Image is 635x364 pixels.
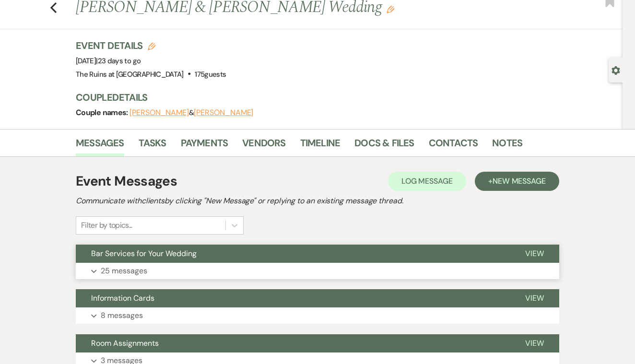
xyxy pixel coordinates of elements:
[242,135,285,156] a: Vendors
[76,39,226,52] h3: Event Details
[76,171,177,191] h1: Event Messages
[96,56,141,66] span: |
[91,248,197,258] span: Bar Services for Your Wedding
[492,135,522,156] a: Notes
[76,245,510,263] button: Bar Services for Your Wedding
[525,338,544,348] span: View
[76,195,559,207] h2: Communicate with clients by clicking "New Message" or replying to an existing message thread.
[76,91,613,104] h3: Couple Details
[76,107,129,117] span: Couple names:
[388,172,466,191] button: Log Message
[76,135,124,156] a: Messages
[510,334,559,352] button: View
[300,135,341,156] a: Timeline
[195,70,226,79] span: 175 guests
[139,135,166,156] a: Tasks
[493,176,546,186] span: New Message
[525,293,544,303] span: View
[194,109,253,117] button: [PERSON_NAME]
[76,56,141,66] span: [DATE]
[611,65,620,74] button: Open lead details
[129,109,189,117] button: [PERSON_NAME]
[510,245,559,263] button: View
[475,172,559,191] button: +New Message
[91,293,154,303] span: Information Cards
[401,176,453,186] span: Log Message
[81,220,132,231] div: Filter by topics...
[76,70,184,79] span: The Ruins at [GEOGRAPHIC_DATA]
[76,334,510,352] button: Room Assignments
[98,56,141,66] span: 23 days to go
[76,307,559,324] button: 8 messages
[510,289,559,307] button: View
[354,135,414,156] a: Docs & Files
[387,5,394,13] button: Edit
[429,135,478,156] a: Contacts
[181,135,228,156] a: Payments
[129,108,253,117] span: &
[91,338,159,348] span: Room Assignments
[101,309,143,322] p: 8 messages
[525,248,544,258] span: View
[76,263,559,279] button: 25 messages
[101,265,147,277] p: 25 messages
[76,289,510,307] button: Information Cards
